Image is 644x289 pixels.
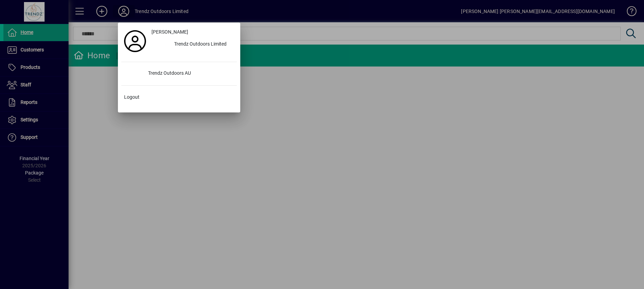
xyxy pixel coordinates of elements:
button: Trendz Outdoors AU [121,68,237,80]
button: Logout [121,91,237,104]
div: Trendz Outdoors AU [143,68,237,80]
span: Logout [124,94,139,101]
button: Trendz Outdoors Limited [149,38,237,51]
div: Trendz Outdoors Limited [169,38,237,51]
a: [PERSON_NAME] [149,26,237,38]
a: Profile [121,35,149,47]
span: [PERSON_NAME] [151,28,188,36]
